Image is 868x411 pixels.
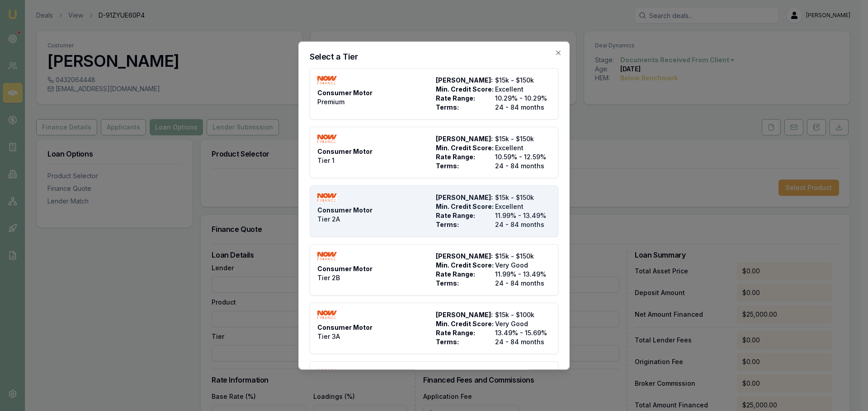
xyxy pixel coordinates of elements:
[310,185,558,236] button: now_financeConsumer MotorTier 2A[PERSON_NAME]:$15k - $150kMin. Credit Score:ExcellentRate Range: ...
[495,251,551,260] span: $15k - $150k
[317,156,335,165] span: Tier 1
[317,323,373,332] span: Consumer Motor
[495,143,551,152] span: Excellent
[436,220,491,229] span: Terms:
[495,319,551,328] span: Very Good
[436,102,491,111] span: Terms:
[436,152,491,161] span: Rate Range:
[317,205,373,214] span: Consumer Motor
[317,273,340,282] span: Tier 2B
[436,269,491,278] span: Rate Range:
[317,310,337,319] img: now_finance
[317,251,337,260] img: now_finance
[495,278,551,287] span: 24 - 84 months
[436,260,491,269] span: Min. Credit Score:
[436,134,491,143] span: [PERSON_NAME]:
[495,337,551,346] span: 24 - 84 months
[495,152,551,161] span: 10.59% - 12.59%
[436,93,491,102] span: Rate Range:
[310,302,558,354] button: now_financeConsumer MotorTier 3A[PERSON_NAME]:$15k - $100kMin. Credit Score:Very GoodRate Range: ...
[495,269,551,278] span: 11.99% - 13.49%
[495,102,551,111] span: 24 - 84 months
[310,126,558,178] button: now_financeConsumer MotorTier 1[PERSON_NAME]:$15k - $150kMin. Credit Score:ExcellentRate Range: 1...
[317,214,340,223] span: Tier 2A
[436,84,491,93] span: Min. Credit Score:
[495,310,551,319] span: $15k - $100k
[436,75,491,84] span: [PERSON_NAME]:
[317,134,337,143] img: now_finance
[436,251,491,260] span: [PERSON_NAME]:
[317,332,340,341] span: Tier 3A
[317,97,344,106] span: Premium
[436,310,491,319] span: [PERSON_NAME]:
[436,161,491,170] span: Terms:
[317,369,337,378] img: now_finance
[436,328,491,337] span: Rate Range:
[310,68,558,119] button: now_financeConsumer MotorPremium[PERSON_NAME]:$15k - $150kMin. Credit Score:ExcellentRate Range: ...
[495,369,551,378] span: $15k - $100k
[317,193,337,202] img: now_finance
[495,260,551,269] span: Very Good
[436,278,491,287] span: Terms:
[495,211,551,220] span: 11.99% - 13.49%
[310,52,558,60] h2: Select a Tier
[436,319,491,328] span: Min. Credit Score:
[495,75,551,84] span: $15k - $150k
[317,147,373,156] span: Consumer Motor
[317,88,373,97] span: Consumer Motor
[495,93,551,102] span: 10.29% - 10.29%
[436,337,491,346] span: Terms:
[310,244,558,295] button: now_financeConsumer MotorTier 2B[PERSON_NAME]:$15k - $150kMin. Credit Score:Very GoodRate Range: ...
[317,264,373,273] span: Consumer Motor
[436,202,491,211] span: Min. Credit Score:
[436,193,491,202] span: [PERSON_NAME]:
[495,161,551,170] span: 24 - 84 months
[436,369,491,378] span: [PERSON_NAME]:
[436,143,491,152] span: Min. Credit Score:
[495,220,551,229] span: 24 - 84 months
[495,134,551,143] span: $15k - $150k
[317,75,337,84] img: now_finance
[495,193,551,202] span: $15k - $150k
[436,211,491,220] span: Rate Range:
[495,84,551,93] span: Excellent
[495,328,551,337] span: 13.49% - 15.69%
[495,202,551,211] span: Excellent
